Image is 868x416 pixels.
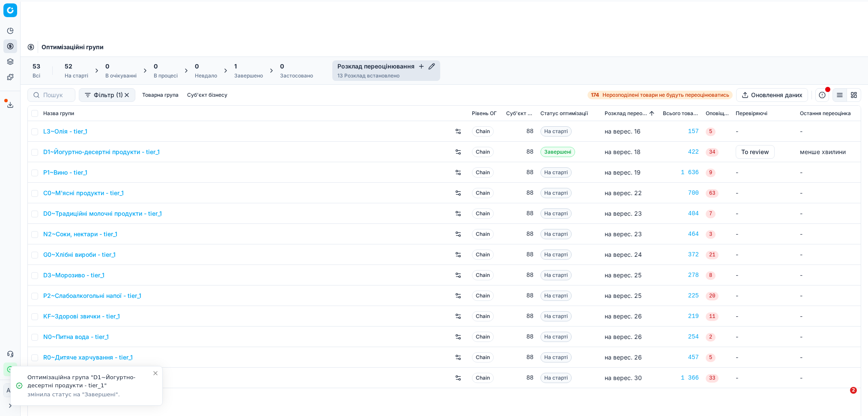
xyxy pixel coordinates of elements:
div: 88 [506,127,534,136]
span: На старті [540,229,572,239]
div: Всі [33,72,40,79]
span: 0 [154,62,158,71]
td: - [732,265,796,285]
span: на верес. 18 [605,148,641,155]
span: на верес. 26 [605,333,642,340]
span: 3 [706,230,716,239]
a: 157 [663,127,699,136]
div: 88 [506,333,534,341]
button: Sorted by Розклад переоцінювання ascending [647,109,656,118]
span: Суб'єкт бізнесу [506,110,534,117]
span: Chain [472,188,494,198]
nav: breadcrumb [42,43,104,51]
td: - [732,306,796,327]
span: Остання переоцінка [800,110,851,117]
a: 404 [663,209,699,218]
span: Перевіряючі [736,110,767,117]
a: 1 636 [663,168,699,177]
td: - [732,121,796,142]
a: D3~Морозиво - tier_1 [43,271,104,279]
div: 464 [663,230,699,238]
a: D1~Йогуртно-десертні продукти - tier_1 [43,148,160,156]
strong: 174 [591,92,599,98]
span: 63 [706,189,719,198]
a: 1 366 [663,374,699,382]
a: 219 [663,312,699,321]
a: P2~Слабоалкогольні напої - tier_1 [43,291,141,300]
span: На старті [540,291,572,301]
span: Chain [472,250,494,260]
span: 8 [706,271,716,280]
span: Chain [472,291,494,301]
div: 88 [506,230,534,238]
span: 1 [234,62,237,71]
span: На старті [540,270,572,280]
div: Завершено [234,72,263,79]
span: на верес. 26 [605,354,642,361]
span: на верес. 25 [605,292,641,299]
div: 13 Розклад встановлено [337,72,435,79]
td: - [796,121,861,142]
td: - [732,224,796,244]
span: Статус оптимізації [540,110,588,117]
span: 33 [706,374,719,383]
span: Chain [472,311,494,321]
div: В очікуванні [105,72,137,79]
div: 254 [663,333,699,341]
span: 2 [850,387,857,394]
div: Оптимізаційна група "D1~Йогуртно-десертні продукти - tier_1" [27,373,152,390]
div: 88 [506,291,534,300]
td: - [796,327,861,347]
a: 174Нерозподілені товари не будуть переоцінюватись [588,91,733,99]
td: - [732,327,796,347]
a: 700 [663,189,699,197]
a: 457 [663,353,699,362]
a: 225 [663,291,699,300]
td: - [796,285,861,306]
span: Оповіщення [706,110,729,117]
div: 88 [506,189,534,197]
span: 11 [706,312,719,321]
span: 0 [280,62,284,71]
td: - [732,162,796,183]
span: На старті [540,373,572,383]
a: 422 [663,148,699,156]
td: - [796,306,861,327]
div: 88 [506,374,534,382]
input: Пошук [43,91,70,99]
a: 372 [663,250,699,259]
a: C0~М'ясні продукти - tier_1 [43,189,124,197]
div: 88 [506,209,534,218]
td: - [796,183,861,203]
span: Chain [472,147,494,157]
div: 278 [663,271,699,279]
td: - [796,347,861,368]
td: - [732,368,796,388]
div: 88 [506,353,534,362]
iframe: Intercom live chat [832,387,853,407]
td: - [796,162,861,183]
button: Суб'єкт бізнесу [184,90,231,100]
span: Розклад переоцінювання [605,110,647,117]
span: 53 [33,62,40,71]
span: Chain [472,373,494,383]
a: R0~Дитяче харчування - tier_1 [43,353,133,362]
a: P1~Вино - tier_1 [43,168,87,177]
span: AK [4,384,17,397]
div: 88 [506,168,534,177]
a: N0~Питна вода - tier_1 [43,333,109,341]
span: на верес. 16 [605,128,641,135]
td: - [732,244,796,265]
span: На старті [540,250,572,260]
span: На старті [540,126,572,137]
button: Close toast [150,368,161,378]
div: 88 [506,271,534,279]
span: Chain [472,352,494,363]
span: на верес. 25 [605,271,641,279]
